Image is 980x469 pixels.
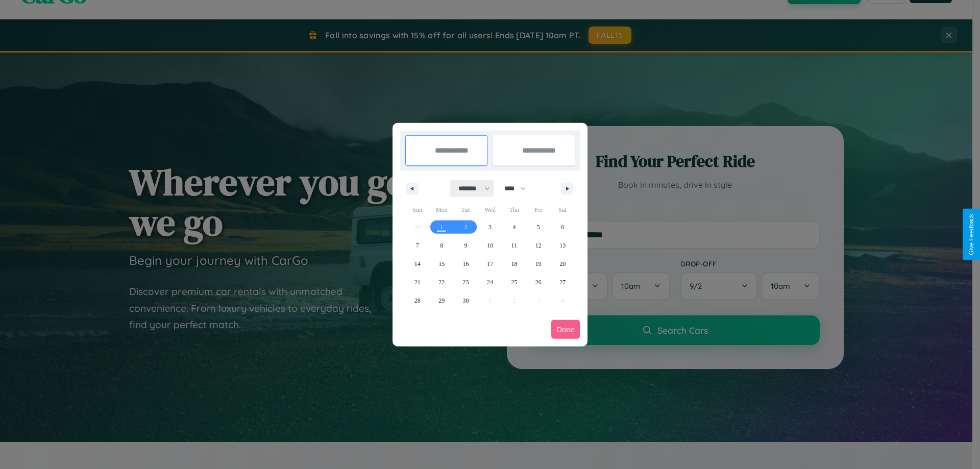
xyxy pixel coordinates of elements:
span: 5 [537,218,540,236]
button: 27 [551,273,575,291]
span: 10 [487,236,493,255]
button: 25 [502,273,526,291]
span: 14 [414,255,421,273]
button: Done [551,320,580,339]
button: 14 [405,255,429,273]
button: 1 [429,218,453,236]
button: 21 [405,273,429,291]
span: 22 [438,273,445,291]
button: 2 [454,218,478,236]
button: 24 [478,273,502,291]
button: 5 [526,218,550,236]
span: 21 [414,273,421,291]
span: 1 [440,218,443,236]
button: 11 [502,236,526,255]
span: Sun [405,202,429,218]
button: 20 [551,255,575,273]
button: 10 [478,236,502,255]
span: 8 [440,236,443,255]
button: 19 [526,255,550,273]
span: 6 [561,218,564,236]
span: 17 [487,255,493,273]
span: 9 [464,236,468,255]
div: Give Feedback [968,214,975,255]
span: 29 [438,291,445,310]
span: Mon [429,202,453,218]
span: 27 [559,273,566,291]
span: Thu [502,202,526,218]
button: 9 [454,236,478,255]
button: 30 [454,291,478,310]
button: 13 [551,236,575,255]
span: 19 [535,255,542,273]
span: 4 [512,218,516,236]
button: 26 [526,273,550,291]
span: 2 [464,218,468,236]
button: 12 [526,236,550,255]
button: 23 [454,273,478,291]
span: 3 [488,218,492,236]
button: 8 [429,236,453,255]
button: 15 [429,255,453,273]
button: 16 [454,255,478,273]
span: Wed [478,202,502,218]
button: 7 [405,236,429,255]
span: 11 [511,236,518,255]
button: 17 [478,255,502,273]
span: 18 [511,255,517,273]
span: 23 [463,273,469,291]
button: 4 [502,218,526,236]
button: 18 [502,255,526,273]
span: 30 [463,291,469,310]
span: 12 [535,236,542,255]
span: 7 [416,236,419,255]
span: Fri [526,202,550,218]
button: 6 [551,218,575,236]
span: 16 [463,255,469,273]
span: 20 [559,255,566,273]
button: 22 [429,273,453,291]
span: 28 [414,291,421,310]
span: 24 [487,273,493,291]
button: 28 [405,291,429,310]
span: Sat [551,202,575,218]
span: Tue [454,202,478,218]
span: 25 [511,273,517,291]
span: 26 [535,273,542,291]
span: 13 [559,236,566,255]
button: 29 [429,291,453,310]
span: 15 [438,255,445,273]
button: 3 [478,218,502,236]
